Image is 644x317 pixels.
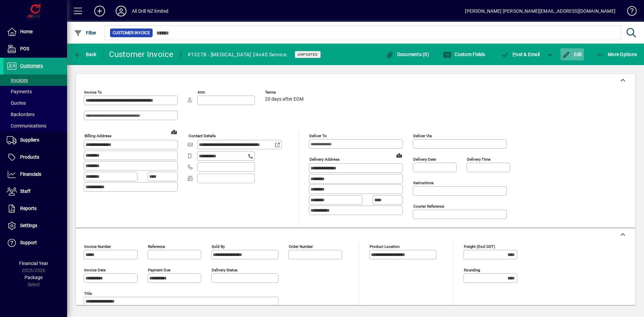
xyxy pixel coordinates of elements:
button: Add [89,5,110,17]
a: Financials [3,166,67,183]
mat-label: Sold by [212,244,225,249]
mat-label: Delivery status [212,268,237,272]
mat-label: Invoice number [84,244,111,249]
app-page-header-button: Back [67,48,104,60]
button: Documents (0) [384,48,431,60]
mat-label: Reference [148,244,165,249]
a: Home [3,23,67,40]
mat-label: Order number [289,244,313,249]
a: Knowledge Base [622,1,636,23]
a: Support [3,234,67,251]
div: Customer Invoice [109,49,174,60]
a: Suppliers [3,132,67,149]
span: More Options [596,52,637,57]
mat-label: Freight (excl GST) [464,244,495,249]
mat-label: Delivery time [467,157,490,162]
a: Invoices [3,74,67,86]
span: P [513,52,516,57]
span: Products [20,154,39,160]
span: Filter [74,30,97,36]
span: Financial Year [19,261,48,266]
a: Products [3,149,67,166]
mat-label: Courier Reference [413,204,444,209]
mat-label: Instructions [413,180,434,185]
span: POS [20,46,29,51]
span: Payments [7,89,32,94]
a: Staff [3,183,67,200]
span: Package [24,275,43,280]
a: Reports [3,200,67,217]
mat-label: Deliver via [413,134,432,138]
mat-label: Delivery date [413,157,436,162]
mat-label: Invoice date [84,268,106,272]
div: All Drill NZ limited [132,6,169,16]
span: Back [74,52,97,57]
span: Reports [20,206,37,211]
span: Documents (0) [385,52,429,57]
span: Customers [20,63,43,68]
span: Unposted [298,52,318,57]
button: More Options [595,48,639,60]
div: #15278 - [MEDICAL_DATA] 24x40 Service [187,49,286,60]
span: Customer Invoice [113,30,150,36]
button: Back [72,48,98,60]
span: Terms [265,90,305,95]
a: Payments [3,86,67,97]
mat-label: Rounding [464,268,480,272]
span: 20 days after EOM [265,97,304,102]
button: Post & Email [498,48,543,60]
a: View on map [169,126,179,137]
span: ost & Email [501,52,540,57]
span: Staff [20,189,31,194]
button: Edit [560,48,584,60]
mat-label: Payment due [148,268,170,272]
mat-label: Deliver To [309,134,327,138]
a: Communications [3,120,67,131]
mat-label: Product location [370,244,399,249]
a: POS [3,41,67,57]
span: Support [20,240,37,245]
span: Backorders [7,112,35,117]
span: Custom Fields [443,52,485,57]
button: Custom Fields [441,48,487,60]
a: Backorders [3,109,67,120]
span: Invoices [7,77,28,83]
span: Financials [20,171,41,177]
button: Profile [110,5,132,17]
span: Suppliers [20,137,39,143]
span: Home [20,29,33,34]
mat-label: Title [84,291,92,296]
span: Quotes [7,100,26,106]
button: Filter [72,27,98,39]
span: Communications [7,123,46,128]
span: Settings [20,223,37,228]
span: Edit [562,52,582,57]
div: [PERSON_NAME] [PERSON_NAME][EMAIL_ADDRESS][DOMAIN_NAME] [465,6,615,16]
a: Settings [3,217,67,234]
a: View on map [394,150,405,161]
a: Quotes [3,97,67,109]
mat-label: Attn [198,90,205,95]
mat-label: Invoice To [84,90,102,95]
